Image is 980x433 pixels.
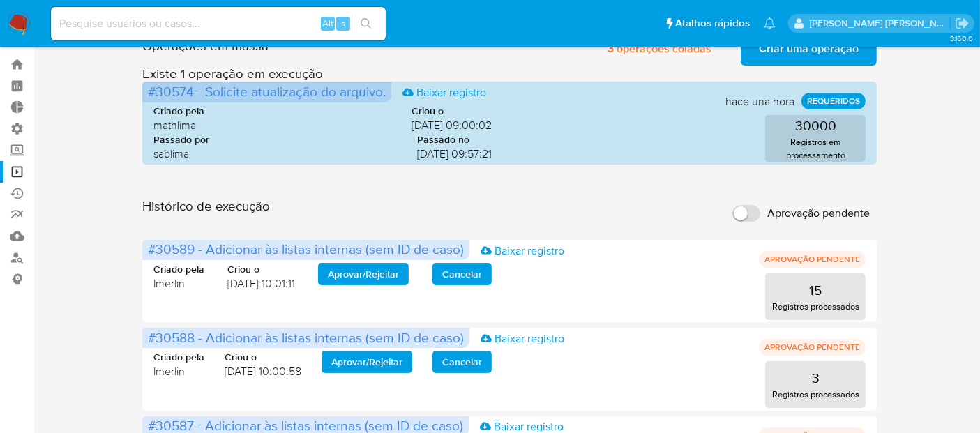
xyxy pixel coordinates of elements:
span: Alt [322,17,333,30]
button: search-icon [352,14,380,33]
a: Notificações [764,17,776,29]
input: Pesquise usuários ou casos... [51,15,386,33]
a: Sair [955,16,970,31]
span: Atalhos rápidos [675,16,750,31]
p: luciana.joia@mercadopago.com.br [810,17,951,30]
span: 3.160.0 [950,33,973,44]
span: s [341,17,345,30]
